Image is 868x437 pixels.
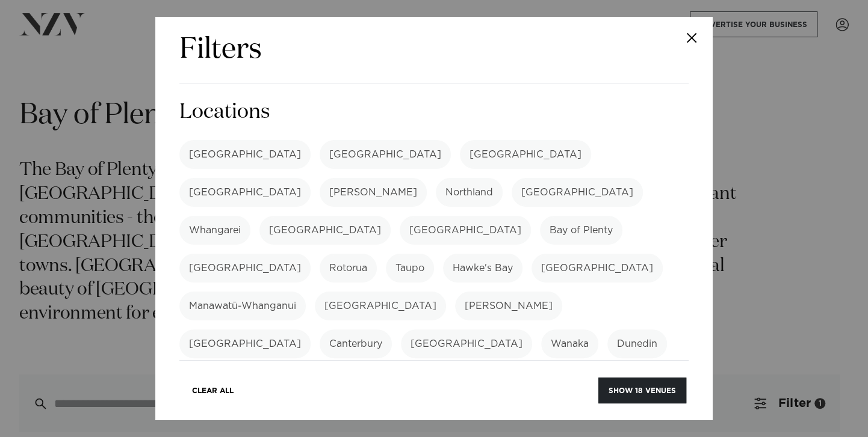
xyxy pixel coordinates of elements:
[179,216,250,245] label: Whangarei
[386,254,434,283] label: Taupo
[179,292,306,320] label: Manawatū-Whanganui
[540,216,622,245] label: Bay of Plenty
[598,377,686,403] button: Show 18 venues
[320,140,451,169] label: [GEOGRAPHIC_DATA]
[320,329,392,358] label: Canterbury
[320,178,427,207] label: [PERSON_NAME]
[179,31,262,69] h2: Filters
[436,178,503,207] label: Northland
[320,254,377,283] label: Rotorua
[460,140,591,169] label: [GEOGRAPHIC_DATA]
[512,178,643,207] label: [GEOGRAPHIC_DATA]
[182,377,244,403] button: Clear All
[179,254,311,283] label: [GEOGRAPHIC_DATA]
[400,216,531,245] label: [GEOGRAPHIC_DATA]
[401,329,532,358] label: [GEOGRAPHIC_DATA]
[671,17,713,59] button: Close
[315,292,446,320] label: [GEOGRAPHIC_DATA]
[179,329,311,358] label: [GEOGRAPHIC_DATA]
[455,292,562,320] label: [PERSON_NAME]
[541,329,598,358] label: Wanaka
[607,329,667,358] label: Dunedin
[443,254,522,283] label: Hawke's Bay
[179,178,311,207] label: [GEOGRAPHIC_DATA]
[179,140,311,169] label: [GEOGRAPHIC_DATA]
[532,254,663,283] label: [GEOGRAPHIC_DATA]
[179,99,689,126] h3: Locations
[259,216,391,245] label: [GEOGRAPHIC_DATA]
